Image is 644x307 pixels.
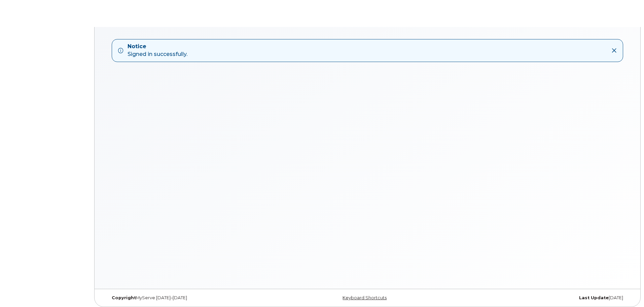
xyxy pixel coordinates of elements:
a: Keyboard Shortcuts [343,295,387,300]
div: Signed in successfully. [128,43,187,58]
strong: Copyright [112,295,136,300]
div: MyServe [DATE]–[DATE] [107,295,281,301]
div: [DATE] [454,295,628,301]
strong: Notice [128,43,187,51]
strong: Last Update [579,295,609,300]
